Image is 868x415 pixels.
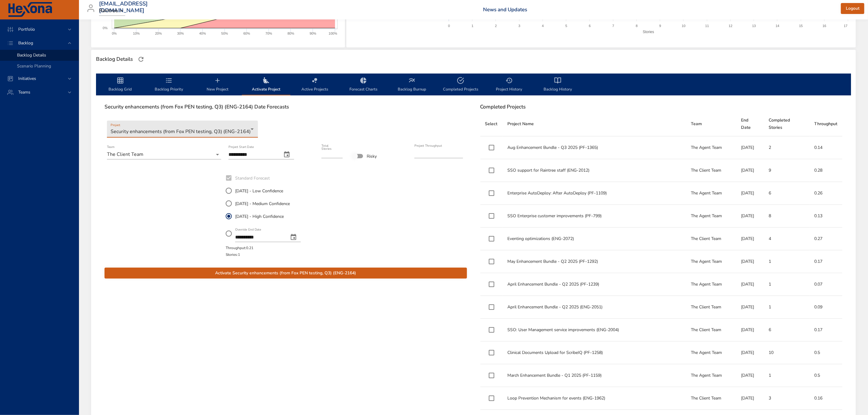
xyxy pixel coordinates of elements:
text: 11 [705,24,709,28]
text: 80% [287,32,294,35]
td: 0.07 [810,273,842,296]
span: Activate Security enhancements (from Fox PEN testing, Q3) (ENG-2164) [109,269,462,277]
span: Backlog Grid [100,77,141,93]
td: The Client Team [686,387,736,410]
text: 30% [177,32,184,35]
td: 0.14 [810,136,842,159]
text: 10% [133,32,140,35]
td: 1 [764,364,810,387]
td: [DATE] [736,159,764,182]
text: 14 [776,24,779,28]
td: [DATE] [736,364,764,387]
span: Completed Projects [440,77,481,93]
td: 0.17 [810,250,842,273]
label: Total Stories [321,144,338,151]
text: 13 [752,24,756,28]
td: Aug Enhancement Bundle - Q3 2025 (PF-1365) [503,136,686,159]
input: Override End Datechange date [235,232,284,242]
td: 0.27 [810,228,842,250]
td: 0.17 [810,319,842,341]
span: Throughput: 0.21 [226,245,253,250]
span: [DATE] - Medium Confidence [235,201,290,207]
td: [DATE] [736,205,764,228]
span: [DATE] - High Confidence [235,213,284,220]
td: April Enhancement Bundle - Q2 2025 (PF-1239) [503,273,686,296]
span: Scenario Planning [17,63,51,69]
span: Activate Project [245,77,287,93]
a: News and Updates [483,6,527,13]
div: The Client Team [107,150,221,159]
td: [DATE] [736,341,764,364]
text: 0% [112,32,117,35]
label: Project Throughput [414,144,442,148]
button: change date [280,147,294,162]
text: Stories [643,30,654,34]
td: Eventing optimizations (ENG-2072) [503,228,686,250]
label: Project Start Date [228,146,254,149]
td: 9 [764,159,810,182]
h6: Security enhancements (from Fox PEN testing, Q3) (ENG-2164) Date Forecasts [105,104,467,110]
text: 2 [495,24,497,28]
td: 4 [764,228,810,250]
text: 12 [729,24,732,28]
td: [DATE] [736,136,764,159]
td: [DATE] [736,319,764,341]
text: 9 [659,24,661,28]
text: 1 [472,24,474,28]
td: 1 [764,250,810,273]
td: SSO support for Raintree staff (ENG-2012) [503,159,686,182]
text: 40% [199,32,206,35]
td: 0.5 [810,341,842,364]
td: The Client Team [686,228,736,250]
td: 1 [764,296,810,319]
text: 90% [310,32,316,35]
text: 70% [266,32,272,35]
span: Risky [367,153,377,159]
td: The Client Team [686,159,736,182]
div: Backlog Details [94,54,135,64]
img: Hexona [7,2,53,17]
h6: Completed Projects [480,104,843,110]
span: Forecast Charts [343,77,384,93]
td: SSO: User Management service improvements (ENG-2004) [503,319,686,341]
text: 7 [612,24,614,28]
text: 8 [636,24,638,28]
text: 10 [682,24,686,28]
td: 2 [764,136,810,159]
td: 6 [764,182,810,205]
text: 50% [221,32,228,35]
span: [DATE] - Low Confidence [235,188,283,194]
th: Team [686,112,736,136]
td: The Agent Team [686,364,736,387]
text: 15 [799,24,803,28]
div: backlog-tab [96,74,851,95]
span: Backlog History [537,77,578,93]
td: The Client Team [686,296,736,319]
td: 0.5 [810,364,842,387]
text: 6 [589,24,591,28]
td: SSO Enterprise customer improvements (PF-799) [503,205,686,228]
text: 5 [565,24,567,28]
td: 0.28 [810,159,842,182]
h3: [EMAIL_ADDRESS][DOMAIN_NAME] [99,1,148,14]
td: The Client Team [686,319,736,341]
div: StandardForecast [226,184,306,245]
text: 60% [243,32,250,35]
div: Security enhancements (from Fox PEN testing, Q3) (ENG-2164) [107,121,258,138]
td: [DATE] [736,228,764,250]
td: [DATE] [736,250,764,273]
text: 16 [823,24,826,28]
td: May Enhancement Bundle - Q2 2025 (PF-1292) [503,250,686,273]
td: [DATE] [736,387,764,410]
span: Project History [489,77,530,93]
text: 0 [448,24,450,28]
td: 0.26 [810,182,842,205]
th: Throughput [810,112,842,136]
td: April Enhancement Bundle - Q2 2025 (ENG-2051) [503,296,686,319]
td: The Agent Team [686,182,736,205]
span: Backlog [13,40,38,46]
span: Active Projects [294,77,335,93]
th: Completed Stories [764,112,810,136]
text: 17 [844,24,848,28]
span: Backlog Details [17,52,46,58]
